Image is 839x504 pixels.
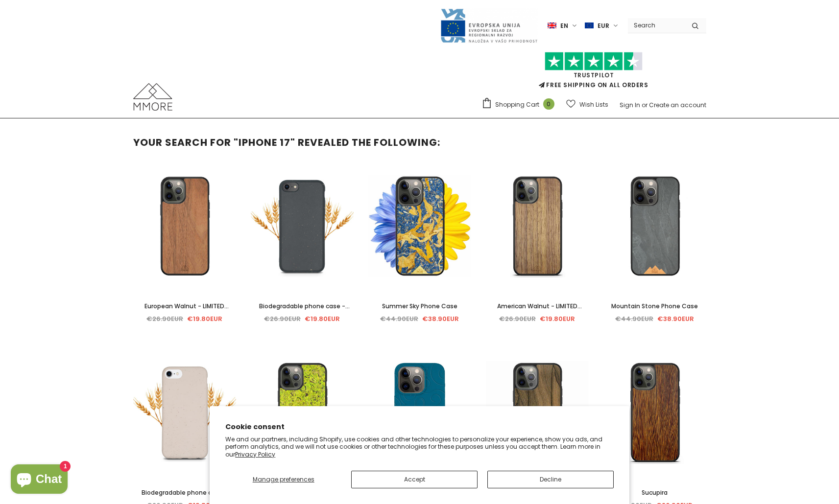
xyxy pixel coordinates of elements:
[642,101,647,109] span: or
[628,18,684,32] input: Search Site
[305,314,340,323] span: €19.80EUR
[225,422,614,432] h2: Cookie consent
[574,71,614,79] a: Trustpilot
[259,302,350,321] span: Biodegradable phone case - Black
[540,314,575,323] span: €19.80EUR
[603,301,706,312] a: Mountain Stone Phone Case
[642,488,668,497] span: Sucupira
[487,471,614,488] button: Decline
[548,22,556,30] img: i-lang-1.png
[481,56,706,89] span: FREE SHIPPING ON ALL ORDERS
[235,450,275,458] a: Privacy Policy
[481,97,559,112] a: Shopping Cart 0
[566,96,608,113] a: Wish Lists
[351,471,478,488] button: Accept
[380,314,418,323] span: €44.90EUR
[382,302,457,310] span: Summer Sky Phone Case
[133,487,236,498] a: Biodegradable phone case - Natural White
[144,302,229,321] span: European Walnut - LIMITED EDITION
[545,52,643,71] img: Trust Pilot Stars
[225,471,341,488] button: Manage preferences
[620,101,640,109] a: Sign In
[657,314,694,323] span: €38.90EUR
[187,314,222,323] span: €19.80EUR
[298,136,440,149] span: revealed the following:
[598,21,609,31] span: EUR
[133,301,236,312] a: European Walnut - LIMITED EDITION
[234,136,295,149] strong: "iphone 17"
[251,301,354,312] a: Biodegradable phone case - Black
[497,302,582,321] span: American Walnut - LIMITED EDITION
[146,314,183,323] span: €26.90EUR
[499,314,536,323] span: €26.90EUR
[253,475,314,483] span: Manage preferences
[603,487,706,498] a: Sucupira
[133,136,231,149] span: Your search for
[440,8,538,44] img: Javni Razpis
[440,21,538,29] a: Javni Razpis
[8,464,71,496] inbox-online-store-chat: Shopify online store chat
[486,301,589,312] a: American Walnut - LIMITED EDITION
[579,100,608,110] span: Wish Lists
[133,83,172,111] img: MMORE Cases
[422,314,459,323] span: €38.90EUR
[611,302,698,310] span: Mountain Stone Phone Case
[495,100,539,110] span: Shopping Cart
[615,314,653,323] span: €44.90EUR
[225,435,614,458] p: We and our partners, including Shopify, use cookies and other technologies to personalize your ex...
[560,21,568,31] span: en
[649,101,706,109] a: Create an account
[264,314,301,323] span: €26.90EUR
[368,301,471,312] a: Summer Sky Phone Case
[543,98,554,110] span: 0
